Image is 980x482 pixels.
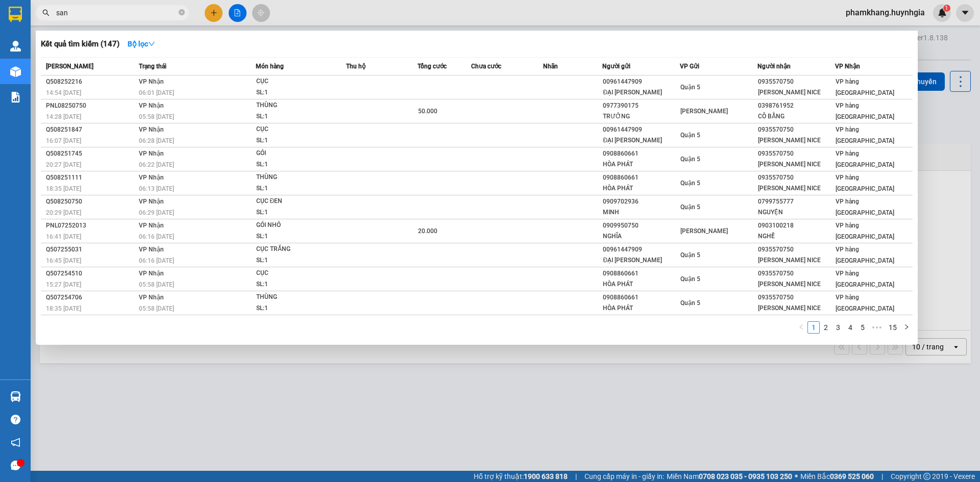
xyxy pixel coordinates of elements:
span: search [42,9,50,16]
span: 14:28 [DATE] [46,113,81,120]
div: 0909950750 [603,220,679,231]
div: CỤC ĐEN [256,196,333,207]
span: Quận 5 [680,180,700,187]
li: 1 [807,321,820,334]
span: 18:35 [DATE] [46,305,81,312]
li: Previous Page [795,321,807,334]
span: 06:29 [DATE] [139,209,174,216]
span: Món hàng [256,63,284,70]
div: 0935570750 [758,124,835,135]
div: NGHĨA [603,231,679,242]
div: [PERSON_NAME] NICE [758,255,835,266]
span: 05:58 [DATE] [139,305,174,312]
div: THÙNG [256,172,333,183]
div: CỤC [256,268,333,279]
div: 00961447909 [603,244,679,255]
div: Q508252216 [46,77,136,87]
span: Thu hộ [346,63,365,70]
div: TRƯỞNG [603,111,679,122]
li: Next Page [900,321,913,334]
a: 15 [886,322,900,333]
span: left [798,324,804,330]
li: 15 [885,321,900,334]
li: 3 [832,321,844,334]
div: PNL08250750 [46,100,136,111]
div: SL: 1 [256,183,333,194]
strong: Bộ lọc [128,40,155,48]
div: 0908860661 [603,268,679,279]
span: 16:07 [DATE] [46,137,81,144]
div: [PERSON_NAME] NICE [758,135,835,146]
div: GÓI NHỎ [256,220,333,231]
div: Q507255031 [46,244,136,255]
span: [PERSON_NAME] [680,227,728,235]
div: HÒA PHÁT [603,159,679,170]
span: VP hàng [GEOGRAPHIC_DATA] [836,174,894,192]
span: VP hàng [GEOGRAPHIC_DATA] [836,294,894,312]
span: VP Nhận [139,126,164,133]
div: CỤC TRẮNG [256,244,333,255]
span: 20:29 [DATE] [46,209,81,216]
span: 15:27 [DATE] [46,281,81,288]
div: NGHỀ [758,231,835,242]
div: SL: 1 [256,279,333,290]
button: left [795,321,807,334]
span: VP hàng [GEOGRAPHIC_DATA] [836,246,894,264]
li: Next 5 Pages [869,321,885,334]
span: Quận 5 [680,299,700,307]
span: 18:35 [DATE] [46,185,81,192]
span: VP Nhận [139,78,164,85]
span: 06:01 [DATE] [139,89,174,96]
span: [PERSON_NAME] [680,108,728,115]
div: HÒA PHÁT [603,303,679,314]
span: close-circle [179,9,185,15]
div: ĐẠI [PERSON_NAME] [603,87,679,98]
div: MINH [603,207,679,218]
span: [PERSON_NAME] [46,63,93,70]
span: VP Nhận [139,294,164,301]
div: Q508251745 [46,148,136,159]
div: Q507254706 [46,292,136,303]
div: 00961447909 [603,77,679,87]
div: PNL07252013 [46,220,136,231]
span: 06:13 [DATE] [139,185,174,192]
div: THÙNG [256,292,333,303]
span: VP Nhận [139,198,164,205]
div: ĐẠI [PERSON_NAME] [603,255,679,266]
span: VP hàng [GEOGRAPHIC_DATA] [836,270,894,288]
img: warehouse-icon [10,391,21,402]
span: Chưa cước [471,63,501,70]
button: Bộ lọcdown [119,36,163,52]
span: ••• [869,321,885,334]
span: VP hàng [GEOGRAPHIC_DATA] [836,150,894,168]
span: Nhãn [543,63,558,70]
span: 16:45 [DATE] [46,257,81,264]
div: THÙNG [256,100,333,111]
span: VP Gửi [680,63,699,70]
div: 0977390175 [603,100,679,111]
a: 4 [845,322,856,333]
div: 0908860661 [603,172,679,183]
span: notification [11,438,20,447]
span: close-circle [179,8,185,18]
span: Quận 5 [680,84,700,91]
span: VP Nhận [835,63,860,70]
div: 0935570750 [758,148,835,159]
div: [PERSON_NAME] NICE [758,87,835,98]
div: SL: 1 [256,231,333,242]
span: message [11,461,20,470]
div: 0908860661 [603,148,679,159]
div: NGUYỆN [758,207,835,218]
div: 0908860661 [603,292,679,303]
span: VP Nhận [139,102,164,109]
span: 05:58 [DATE] [139,113,174,120]
div: Q508251847 [46,124,136,135]
div: HÒA PHÁT [603,183,679,194]
span: VP hàng [GEOGRAPHIC_DATA] [836,222,894,240]
div: [PERSON_NAME] NICE [758,159,835,170]
img: logo-vxr [9,7,22,22]
div: 0935570750 [758,268,835,279]
div: [PERSON_NAME] NICE [758,183,835,194]
a: 5 [857,322,868,333]
a: 1 [808,322,819,333]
